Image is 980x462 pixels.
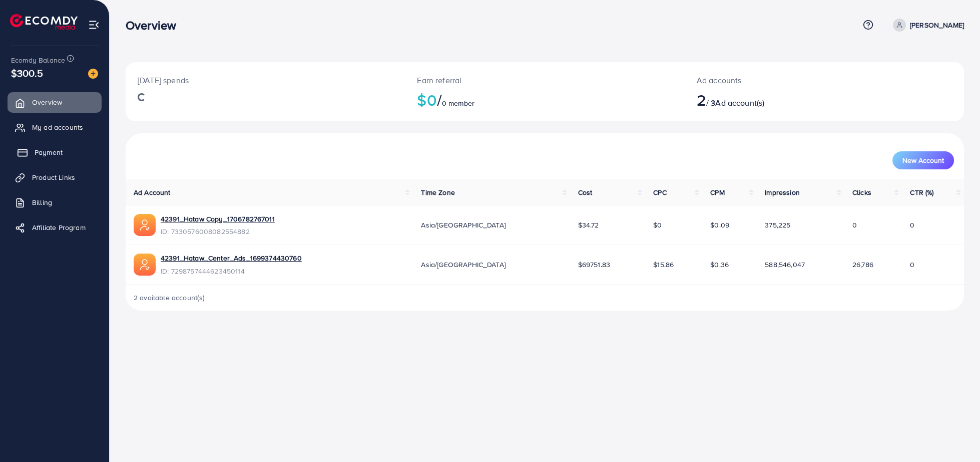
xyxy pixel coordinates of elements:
span: $300.5 [11,66,43,80]
span: 2 available account(s) [134,293,205,303]
span: 2 [697,88,706,111]
span: Cost [578,187,593,197]
span: Product Links [32,172,75,182]
span: 0 [910,260,914,270]
span: My ad accounts [32,122,83,132]
a: 42391_Hataw Copy_1706782767011 [161,214,275,224]
h3: Overview [126,18,184,33]
span: ID: 7298757444623450114 [161,266,302,276]
span: 0 member [442,98,474,108]
span: CPM [710,187,724,197]
img: ic-ads-acc.e4c84228.svg [134,214,156,236]
span: CPC [653,187,666,197]
span: Ad Account [134,187,171,197]
p: Earn referral [417,74,672,86]
span: 0 [852,220,857,230]
img: ic-ads-acc.e4c84228.svg [134,254,156,276]
span: New Account [902,157,944,164]
span: Impression [765,187,800,197]
a: Payment [8,142,102,162]
span: Overview [32,97,62,107]
span: Time Zone [421,187,454,197]
h2: / 3 [697,90,882,109]
a: Billing [8,192,102,212]
span: $34.72 [578,220,599,230]
span: Ecomdy Balance [11,55,65,65]
span: $0.36 [710,260,729,270]
a: Affiliate Program [8,217,102,238]
span: / [437,88,442,111]
span: $0.09 [710,220,729,230]
span: ID: 7330576008082554882 [161,226,275,237]
span: Affiliate Program [32,222,86,233]
img: image [88,69,98,79]
span: $69751.83 [578,260,610,270]
span: Clicks [852,187,871,197]
span: $15.86 [653,260,674,270]
span: Payment [35,147,63,157]
p: [PERSON_NAME] [910,19,964,31]
span: Ad account(s) [715,97,764,108]
img: logo [10,14,78,30]
a: My ad accounts [8,117,102,137]
a: 42391_Hataw_Center_Ads_1699374430760 [161,253,302,263]
span: 375,225 [765,220,790,230]
span: Billing [32,197,52,207]
span: $0 [653,220,662,230]
span: 0 [910,220,914,230]
a: Product Links [8,167,102,187]
span: 588,546,047 [765,260,805,270]
p: Ad accounts [697,74,882,86]
span: 26,786 [852,260,873,270]
span: CTR (%) [910,187,933,197]
p: [DATE] spends [138,74,393,86]
span: Asia/[GEOGRAPHIC_DATA] [421,220,506,230]
span: Asia/[GEOGRAPHIC_DATA] [421,260,506,270]
button: New Account [892,151,954,169]
a: Overview [8,92,102,112]
img: menu [88,19,100,31]
a: [PERSON_NAME] [889,19,964,32]
h2: $0 [417,90,672,109]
